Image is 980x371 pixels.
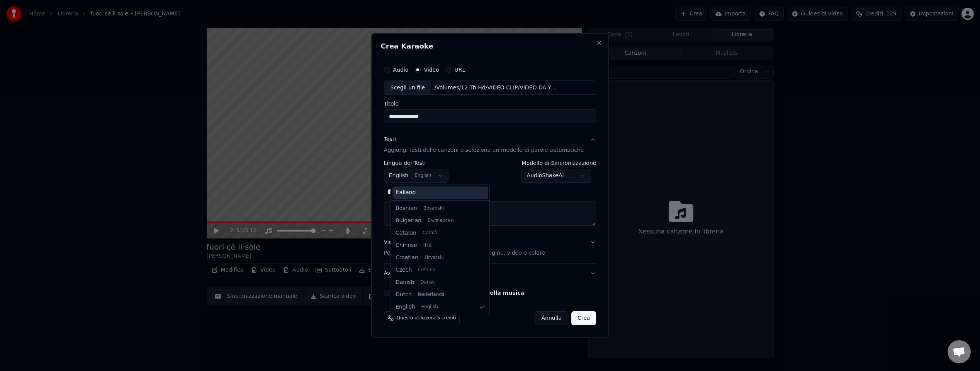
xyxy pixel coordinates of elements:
span: Czech [396,266,412,274]
span: 中文 [423,242,433,248]
span: Bosnian [396,205,417,212]
span: Bosanski [423,205,444,212]
span: Dutch [396,291,412,299]
span: Danish [396,279,414,286]
span: Hrvatski [425,255,444,261]
span: English [396,303,415,311]
span: Čeština [418,267,435,273]
span: Italiano [396,189,416,196]
span: Catalan [396,229,416,237]
span: Bulgarian [396,217,421,225]
span: Croatian [396,254,418,262]
span: Dansk [420,279,435,285]
span: Nederlands [418,292,444,298]
span: Български [428,218,453,224]
span: Chinese [396,242,417,249]
span: English [421,304,438,310]
span: Català [423,230,437,236]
